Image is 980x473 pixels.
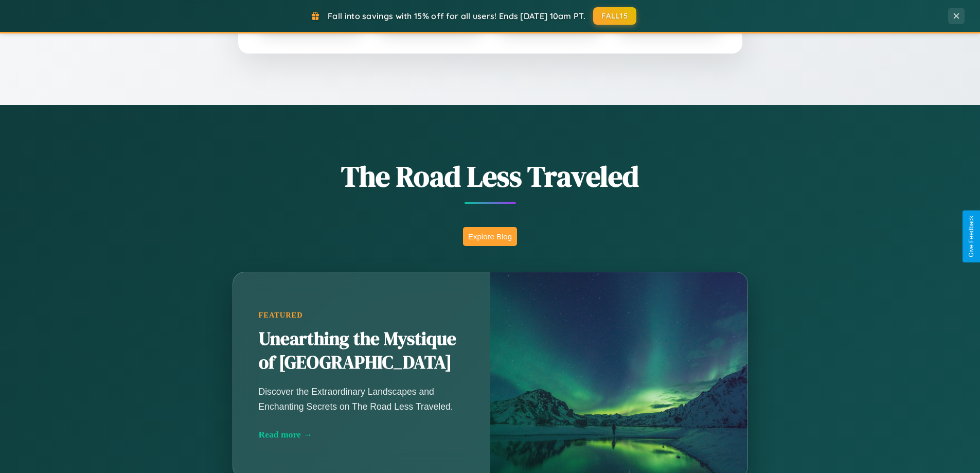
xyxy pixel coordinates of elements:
div: Read more → [259,429,465,440]
button: FALL15 [593,7,636,25]
h1: The Road Less Traveled [182,156,799,196]
div: Featured [259,311,465,320]
p: Discover the Extraordinary Landscapes and Enchanting Secrets on The Road Less Traveled. [259,384,465,413]
h2: Unearthing the Mystique of [GEOGRAPHIC_DATA] [259,327,465,375]
div: Give Feedback [968,216,975,257]
span: Fall into savings with 15% off for all users! Ends [DATE] 10am PT. [328,11,585,21]
button: Explore Blog [463,227,517,246]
